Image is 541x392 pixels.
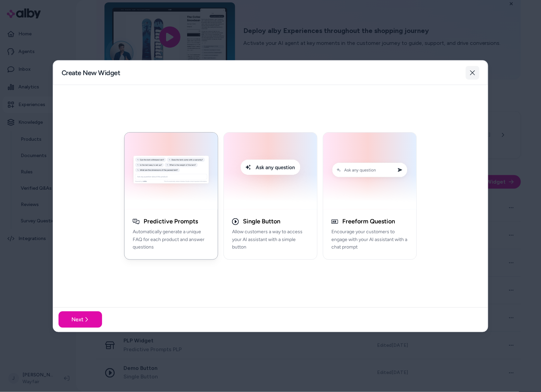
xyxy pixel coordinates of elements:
p: Encourage your customers to engage with your AI assistant with a chat prompt [331,228,408,251]
button: Single Button Embed ExampleSingle ButtonAllow customers a way to access your AI assistant with a ... [224,132,317,260]
p: Automatically generate a unique FAQ for each product and answer questions [133,228,210,251]
button: Generative Q&A ExamplePredictive PromptsAutomatically generate a unique FAQ for each product and ... [124,132,218,260]
h3: Predictive Prompts [144,218,198,225]
h3: Freeform Question [342,218,395,225]
img: Single Button Embed Example [228,137,313,205]
button: Next [59,311,102,328]
img: Generative Q&A Example [129,137,214,205]
img: Conversation Prompt Example [327,137,412,205]
h3: Single Button [243,218,280,225]
p: Allow customers a way to access your AI assistant with a simple button [232,228,309,251]
h2: Create New Widget [62,68,120,78]
button: Conversation Prompt ExampleFreeform QuestionEncourage your customers to engage with your AI assis... [323,132,417,260]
